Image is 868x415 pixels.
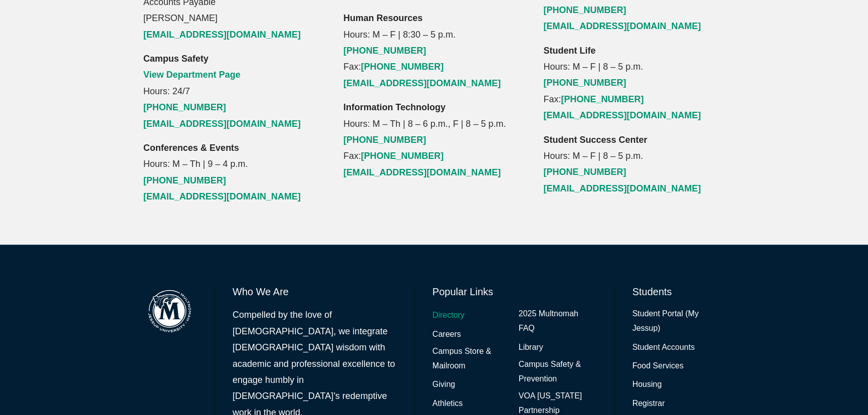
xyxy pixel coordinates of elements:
h6: Students [632,285,725,299]
a: Campus Safety & Prevention [519,357,596,386]
strong: Campus Safety [143,54,208,64]
a: Directory [432,308,465,323]
a: Student Accounts [632,340,695,355]
p: Hours: 24/7 [143,51,325,132]
a: [PHONE_NUMBER] [361,62,444,72]
a: [PHONE_NUMBER] [143,175,226,185]
a: [PHONE_NUMBER] [543,167,626,177]
a: [EMAIL_ADDRESS][DOMAIN_NAME] [143,191,301,201]
a: [PHONE_NUMBER] [143,102,226,112]
a: [PHONE_NUMBER] [561,94,643,104]
p: Hours: M – Th | 9 – 4 p.m. [143,140,325,205]
p: Hours: M – F | 8 – 5 p.m. Fax: [543,43,725,124]
a: [EMAIL_ADDRESS][DOMAIN_NAME] [543,110,701,120]
a: Registrar [632,396,665,411]
a: [PHONE_NUMBER] [543,5,626,15]
a: View Department Page [143,70,241,80]
a: Careers [432,327,461,342]
a: 2025 Multnomah FAQ [519,307,596,336]
strong: Student Success Center [543,135,647,145]
a: [EMAIL_ADDRESS][DOMAIN_NAME] [143,30,301,40]
a: [EMAIL_ADDRESS][DOMAIN_NAME] [543,21,701,31]
a: Giving [432,377,455,392]
h6: Who We Are [233,285,396,299]
a: Athletics [432,396,463,411]
a: [PHONE_NUMBER] [343,46,426,56]
a: [EMAIL_ADDRESS][DOMAIN_NAME] [343,78,501,88]
a: [PHONE_NUMBER] [343,135,426,145]
a: Housing [632,377,662,392]
a: [PHONE_NUMBER] [361,151,444,161]
p: Hours: M – Th | 8 – 6 p.m., F | 8 – 5 p.m. Fax: [343,99,525,180]
a: Food Services [632,359,684,373]
p: Hours: M – F | 8 – 5 p.m. [543,132,725,197]
a: [EMAIL_ADDRESS][DOMAIN_NAME] [543,183,701,193]
a: Campus Store & Mailroom [432,344,510,373]
p: Hours: M – F | 8:30 – 5 p.m. Fax: [343,10,525,91]
img: Multnomah Campus of Jessup University logo [143,285,196,337]
h6: Popular Links [432,285,596,299]
a: [PHONE_NUMBER] [543,78,626,88]
a: [EMAIL_ADDRESS][DOMAIN_NAME] [343,167,501,177]
strong: Conferences & Events [143,143,239,153]
strong: Human Resources [343,13,422,23]
strong: Student Life [543,46,595,56]
a: [EMAIL_ADDRESS][DOMAIN_NAME] [143,119,301,129]
a: Library [519,340,543,355]
a: Student Portal (My Jessup) [632,307,725,336]
strong: Information Technology [343,102,446,112]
